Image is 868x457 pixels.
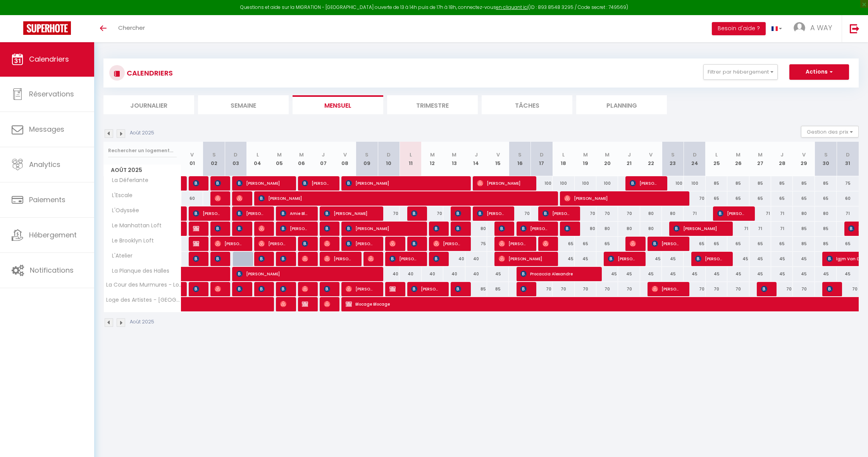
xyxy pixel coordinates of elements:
[531,142,553,176] th: 17
[596,222,618,236] div: 80
[749,206,771,221] div: 71
[771,252,793,266] div: 45
[105,297,183,303] span: Loge des Artistes - [GEOGRAPHIC_DATA]
[105,222,164,230] span: Le Manhattan Loft
[684,191,705,206] div: 70
[410,151,412,158] abbr: L
[181,191,203,206] div: 60
[452,151,456,158] abbr: M
[706,176,727,191] div: 85
[389,282,397,296] span: Blocage Blocage
[482,95,572,114] li: Tâches
[29,124,64,134] span: Messages
[749,191,771,206] div: 65
[105,282,183,288] span: La Cour des Murmures - Logis central d'exception -
[302,236,309,251] span: [PERSON_NAME]
[553,252,574,266] div: 45
[280,282,288,296] span: Boaz Burkunk
[771,267,793,281] div: 45
[215,251,222,266] span: [PERSON_NAME]
[108,144,177,158] input: Rechercher un logement...
[794,22,805,34] img: ...
[662,206,684,221] div: 80
[499,221,506,236] span: [PERSON_NAME]
[793,176,815,191] div: 85
[411,236,418,251] span: [PERSON_NAME]
[576,95,667,114] li: Planning
[640,252,662,266] div: 45
[553,237,574,251] div: 65
[299,151,304,158] abbr: M
[181,282,185,297] a: [PERSON_NAME]
[105,191,134,200] span: L'Escale
[608,251,637,266] span: [PERSON_NAME]
[815,176,837,191] div: 85
[387,95,478,114] li: Trimestre
[378,267,400,281] div: 40
[193,251,200,266] span: [PERSON_NAME]
[596,282,618,296] div: 70
[684,282,705,296] div: 70
[827,282,834,296] span: [PERSON_NAME]
[788,15,842,42] a: ... A WAY
[29,89,74,99] span: Réservations
[411,282,440,296] span: [PERSON_NAME]
[112,15,151,42] a: Chercher
[198,95,289,114] li: Semaine
[433,251,441,266] span: [PERSON_NAME]
[749,176,771,191] div: 85
[302,282,309,296] span: [PERSON_NAME]
[736,151,741,158] abbr: M
[236,282,244,296] span: [PERSON_NAME]
[684,267,705,281] div: 45
[29,195,65,204] span: Paiements
[562,151,565,158] abbr: L
[30,265,74,275] span: Notifications
[531,176,553,191] div: 100
[258,282,266,296] span: [PERSON_NAME]
[520,221,549,236] span: [PERSON_NAME]
[105,237,156,245] span: Le Brooklyn Loft
[215,282,222,296] span: [PERSON_NAME]
[443,252,465,266] div: 40
[302,176,331,191] span: [PERSON_NAME]
[422,267,443,281] div: 40
[193,236,200,251] span: Blocage Blocage
[280,221,309,236] span: [PERSON_NAME]
[727,282,749,296] div: 70
[715,151,718,158] abbr: L
[671,151,675,158] abbr: S
[749,222,771,236] div: 71
[346,282,375,296] span: [PERSON_NAME]
[236,221,244,236] span: [PERSON_NAME]
[280,206,309,221] span: Amie Blackaby
[465,282,487,296] div: 85
[662,252,684,266] div: 45
[430,151,435,158] abbr: M
[487,267,509,281] div: 45
[356,142,378,176] th: 09
[234,151,238,158] abbr: D
[368,251,375,266] span: [PERSON_NAME]
[824,151,828,158] abbr: S
[105,267,171,275] span: La Planque des Halles
[618,206,640,221] div: 70
[389,251,418,266] span: [PERSON_NAME]
[365,151,369,158] abbr: S
[717,206,746,221] span: [PERSON_NAME]
[236,176,287,191] span: [PERSON_NAME]
[771,237,793,251] div: 65
[542,206,572,221] span: [PERSON_NAME]
[780,151,784,158] abbr: J
[465,142,487,176] th: 14
[258,236,288,251] span: [PERSON_NAME]
[400,142,421,176] th: 11
[553,176,574,191] div: 100
[583,151,588,158] abbr: M
[389,236,397,251] span: [PERSON_NAME]
[810,23,832,33] span: A WAY
[640,206,662,221] div: 80
[640,142,662,176] th: 22
[520,266,593,281] span: Procaccia Alexandre
[802,151,806,158] abbr: V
